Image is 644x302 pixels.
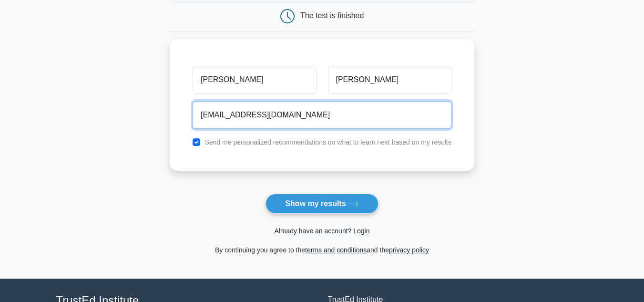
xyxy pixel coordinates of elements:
[193,66,316,94] input: First name
[204,138,451,146] label: Send me personalized recommendations on what to learn next based on my results
[300,11,364,20] div: The test is finished
[164,244,480,256] div: By continuing you agree to the and the
[274,227,369,235] a: Already have an account? Login
[193,101,451,129] input: Email
[328,66,451,94] input: Last name
[305,246,367,254] a: terms and conditions
[389,246,429,254] a: privacy policy
[266,194,378,214] button: Show my results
